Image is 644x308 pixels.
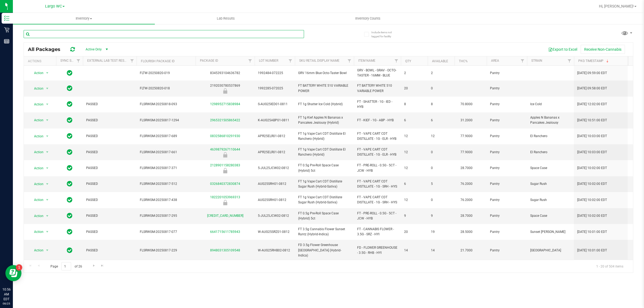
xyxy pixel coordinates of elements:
[577,71,607,76] span: [DATE] 09:59:00 EDT
[140,213,192,218] span: FLSRWGM-20250817-295
[5,265,21,281] iframe: Resource center
[459,59,468,63] a: THC%
[577,197,607,203] span: [DATE] 10:02:00 EDT
[44,247,51,254] span: select
[577,86,607,91] span: [DATE] 09:58:00 EDT
[44,228,51,236] span: select
[431,166,451,171] span: 0
[258,229,292,234] span: W-AUG25SRZ01-0812
[210,102,240,106] a: 1298952715838984
[67,164,72,172] span: In Sync
[16,264,22,271] iframe: Resource center unread badge
[29,85,44,92] span: Action
[140,86,192,91] span: FLTW-20250820-018
[210,248,240,252] a: 8948031305109548
[29,228,44,236] span: Action
[140,150,192,155] span: FLSRWGM-20250817-661
[258,150,292,155] span: APR25ELR01-0812
[431,197,451,203] span: 0
[210,134,240,138] a: 0832586810291930
[404,229,425,234] span: 20
[2,302,10,306] p: 08/25
[298,163,351,173] span: FT 0.5g Pre-Roll Space Case (Hybrid) 5ct
[298,179,351,189] span: FT 1g Vape Cart CDT Distillate Sugar Rush (Hybrid-Sativa)
[86,134,133,139] span: PASSED
[404,86,425,91] span: 20
[86,166,133,171] span: PASSED
[44,85,51,92] span: select
[431,71,451,76] span: 2
[195,200,255,205] div: Newly Received
[577,118,607,123] span: [DATE] 10:51:00 EDT
[404,118,425,123] span: 6
[577,102,607,107] span: [DATE] 12:02:00 EDT
[458,180,475,188] span: 76.2000
[44,69,51,77] span: select
[86,118,133,123] span: PASSED
[140,181,192,186] span: FLSRWGM-20250817-512
[140,134,192,139] span: FLSRWGM-20250817-689
[490,86,524,91] span: Pantry
[67,196,72,204] span: In Sync
[577,248,607,253] span: [DATE] 10:01:00 EDT
[392,56,401,65] a: Filter
[195,168,255,173] div: Newly Received
[60,59,81,63] a: Sync Status
[210,195,240,199] a: 1822201053969313
[67,212,72,219] span: In Sync
[140,229,192,234] span: FLSRWGM-20250817-077
[4,39,9,44] inline-svg: Reports
[67,100,72,108] span: In Sync
[491,59,499,63] a: Area
[298,243,351,258] span: FD 3.5g Flower Greenhouse [GEOGRAPHIC_DATA] (Hybrid-Indica)
[45,4,62,9] span: Largo WC
[67,228,72,236] span: In Sync
[404,166,425,171] span: 12
[565,56,574,65] a: Filter
[490,134,524,139] span: Pantry
[29,133,44,140] span: Action
[13,16,155,21] span: Inventory
[404,150,425,155] span: 12
[577,166,607,171] span: [DATE] 10:02:00 EDT
[67,132,72,140] span: In Sync
[577,213,607,218] span: [DATE] 10:02:00 EDT
[530,181,571,186] span: Sugar Rush
[298,131,351,141] span: FT 1g Vape Cart CDT Distillate El Ranchero (Hybrid)
[458,100,475,108] span: 70.8000
[141,59,175,63] a: Flourish Package ID
[458,116,475,124] span: 31.2000
[298,147,351,157] span: FT 1g Vape Cart CDT Distillate El Ranchero (Hybrid)
[577,134,607,139] span: [DATE] 10:03:00 EDT
[371,30,398,38] span: Include items not tagged for facility
[357,147,398,157] span: FT - VAPE CART CDT DISTILLATE - 1G - ELR - HYB
[29,69,44,77] span: Action
[44,212,51,220] span: select
[599,4,634,8] span: Hi, [PERSON_NAME]!
[345,56,354,65] a: Filter
[490,118,524,123] span: Pantry
[298,115,351,125] span: FT 1g Kief Apples N Bananas x Pancakes Jealousy (Hybrid)
[530,150,571,155] span: El Ranchero
[98,262,106,269] a: Go to the last page
[29,164,44,172] span: Action
[298,195,351,205] span: FT 1g Vape Cart CDT Distillate Sugar Rush (Hybrid-Sativa)
[24,30,304,38] input: Search Package ID, Item Name, SKU, Lot or Part Number...
[348,16,388,21] span: Inventory Counts
[259,59,278,63] a: Lot Number
[246,56,255,65] a: Filter
[258,118,292,123] span: K-AUG25ABP01-0811
[44,101,51,108] span: select
[431,229,451,234] span: 19
[90,262,98,269] a: Go to the next page
[577,229,607,234] span: [DATE] 10:01:00 EDT
[155,13,297,24] a: Lab Results
[357,195,398,205] span: FT - VAPE CART CDT DISTILLATE - 1G - SRH - HYS
[404,248,425,253] span: 14
[404,213,425,218] span: 9
[404,181,425,186] span: 6
[4,16,9,21] inline-svg: Inventory
[195,71,255,76] div: 8345393104636782
[592,262,628,270] span: 1 - 20 of 504 items
[490,248,524,253] span: Pantry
